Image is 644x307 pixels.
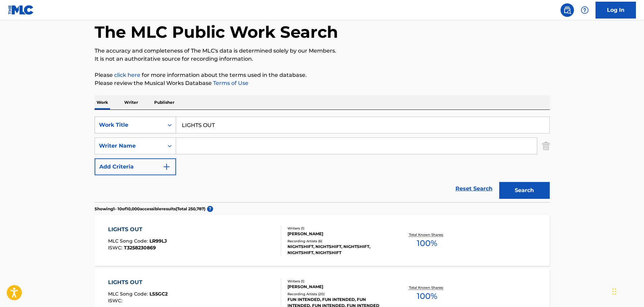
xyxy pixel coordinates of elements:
[108,278,168,286] div: LIGHTS OUT
[108,245,124,251] span: ISWC :
[287,231,389,237] div: [PERSON_NAME]
[409,232,445,237] p: Total Known Shares:
[417,290,437,302] span: 100 %
[563,6,571,14] img: search
[114,72,140,78] a: click here
[561,3,574,17] a: Public Search
[122,95,140,110] p: Writer
[452,181,496,196] a: Reset Search
[99,121,160,129] div: Work Title
[207,206,213,212] span: ?
[95,95,110,110] p: Work
[287,226,389,231] div: Writers ( 1 )
[149,291,168,297] span: LS5GC2
[95,47,550,55] p: The accuracy and completeness of The MLC's data is determined solely by our Members.
[8,5,34,15] img: MLC Logo
[108,298,124,304] span: ISWC :
[542,137,550,154] img: Delete Criterion
[578,3,591,17] div: Help
[108,291,149,297] span: MLC Song Code :
[409,285,445,290] p: Total Known Shares:
[499,182,550,199] button: Search
[212,80,248,86] a: Terms of Use
[108,238,149,244] span: MLC Song Code :
[287,284,389,290] div: [PERSON_NAME]
[95,117,550,202] form: Search Form
[581,6,589,14] img: help
[95,206,205,212] p: Showing 1 - 10 of 10,000 accessible results (Total 250,787 )
[95,71,550,79] p: Please for more information about the terms used in the database.
[287,239,389,244] div: Recording Artists ( 6 )
[95,79,550,87] p: Please review the Musical Works Database
[287,279,389,284] div: Writers ( 1 )
[124,245,156,251] span: T3258230869
[417,237,437,249] span: 100 %
[612,281,616,302] div: Drag
[108,225,167,234] div: LIGHTS OUT
[95,215,550,266] a: LIGHTS OUTMLC Song Code:LR99LJISWC:T3258230869Writers (1)[PERSON_NAME]Recording Artists (6)NIGHTS...
[596,2,636,19] a: Log In
[99,142,160,150] div: Writer Name
[149,238,167,244] span: LR99LJ
[152,95,176,110] p: Publisher
[95,55,550,63] p: It is not an authoritative source for recording information.
[95,22,338,42] h1: The MLC Public Work Search
[287,291,389,297] div: Recording Artists ( 20 )
[95,158,176,175] button: Add Criteria
[163,163,171,171] img: 9d2ae6d4665cec9f34b9.svg
[610,275,644,307] iframe: Chat Widget
[287,244,389,256] div: NIGHTSHIFT, NIGHTSHIFT, NIGHTSHIFT, NIGHTSHIFT, NIGHTSHIFT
